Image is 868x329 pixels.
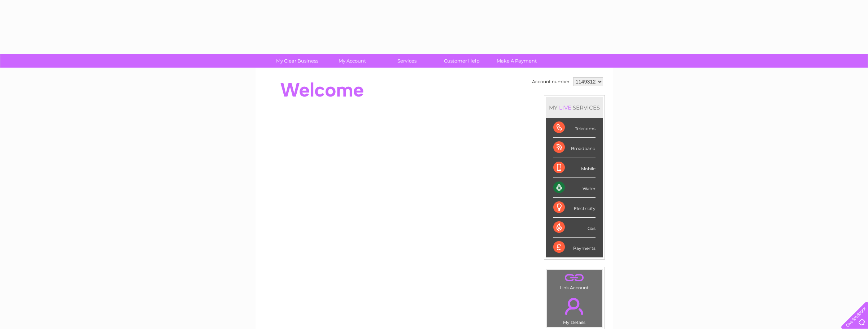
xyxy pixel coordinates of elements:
a: Services [377,54,437,68]
a: . [549,272,600,284]
td: Link Account [546,269,602,292]
a: My Clear Business [267,54,327,68]
div: Electricity [553,198,596,218]
div: Water [553,178,596,198]
div: Gas [553,218,596,238]
a: My Account [322,54,382,68]
td: My Details [546,292,602,327]
div: Payments [553,238,596,257]
div: Mobile [553,158,596,178]
div: LIVE [558,104,573,111]
div: Broadband [553,138,596,158]
a: . [549,294,600,319]
td: Account number [530,76,571,88]
div: Telecoms [553,118,596,138]
a: Customer Help [432,54,492,68]
div: MY SERVICES [546,97,603,118]
a: Make A Payment [487,54,546,68]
